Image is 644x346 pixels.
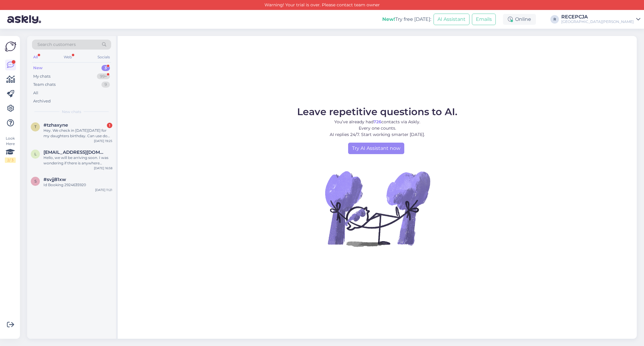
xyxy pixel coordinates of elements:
div: [DATE] 19:25 [94,139,112,143]
div: Archived [33,98,51,104]
img: Askly Logo [5,41,16,52]
span: New chats [62,109,81,115]
a: Try AI Assistant now [348,143,404,154]
div: R [550,15,559,24]
span: #tzhaxyne [43,122,68,128]
b: New! [382,16,395,22]
span: s [34,179,37,183]
div: Hey. We check in [DATE][DATE] for my daughters birthday. Can use do anything in the room for her ... [43,128,112,139]
div: 3 [101,65,110,71]
div: [GEOGRAPHIC_DATA][PERSON_NAME] [561,19,634,24]
div: 2 / 3 [5,157,16,163]
div: New [33,65,43,71]
span: lindahsinfo@yahoo.com [43,150,106,155]
div: Hello, we will be arriving soon. I was wondering if there is anywhere nearby to wash cloths. [43,155,112,166]
div: 9 [101,82,110,88]
a: RECEPCJA[GEOGRAPHIC_DATA][PERSON_NAME] [561,15,640,24]
div: Id Booking 2924635920 [43,182,112,188]
p: You’ve already had contacts via Askly. Every one counts. AI replies 24/7. Start working smarter [... [297,119,457,138]
span: Search customers [37,41,76,48]
img: No Chat active [323,154,432,263]
div: All [33,90,38,96]
div: Socials [96,53,111,61]
b: 726 [373,119,381,124]
div: Online [503,14,536,25]
div: Team chats [33,82,56,88]
span: t [34,124,37,129]
div: All [32,53,39,61]
button: Emails [472,14,496,25]
div: RECEPCJA [561,15,634,19]
div: Try free [DATE]: [382,16,431,23]
span: #svjj81xw [43,177,66,182]
div: My chats [33,73,50,79]
div: Look Here [5,136,16,163]
button: AI Assistant [434,14,469,25]
div: 1 [107,123,112,128]
div: Web [62,53,73,61]
div: [DATE] 11:21 [95,188,112,192]
span: l [34,152,37,156]
span: Leave repetitive questions to AI. [297,106,457,118]
div: [DATE] 16:58 [94,166,112,170]
div: 99+ [97,73,110,79]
